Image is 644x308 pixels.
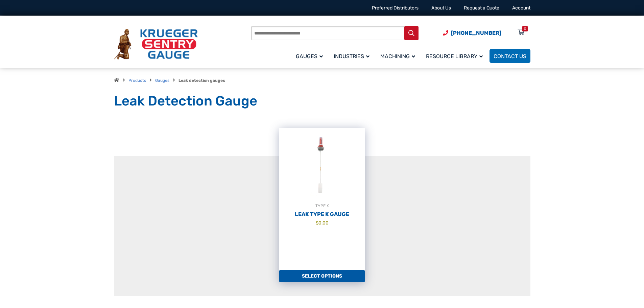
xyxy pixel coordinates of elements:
span: Resource Library [426,53,483,60]
h2: Leak Type K Gauge [279,211,365,218]
a: Products [128,78,146,83]
span: Gauges [296,53,323,60]
a: Phone Number (920) 434-8860 [443,29,501,37]
img: Leak Detection Gauge [279,128,365,203]
a: Request a Quote [464,5,499,11]
span: [PHONE_NUMBER] [451,30,501,36]
div: 0 [524,26,526,31]
span: Contact Us [494,53,526,60]
img: Krueger Sentry Gauge [114,29,198,60]
div: TYPE K [279,203,365,209]
span: Machining [380,53,415,60]
bdi: 0.00 [316,220,329,226]
a: About Us [431,5,451,11]
a: Preferred Distributors [372,5,419,11]
a: Machining [376,48,422,64]
a: Resource Library [422,48,490,64]
a: Account [512,5,530,11]
h1: Leak Detection Gauge [114,93,530,110]
span: $ [316,220,318,226]
a: TYPE KLeak Type K Gauge $0.00 [279,128,365,270]
a: Industries [330,48,376,64]
a: Gauges [292,48,330,64]
a: Add to cart: “Leak Type K Gauge” [279,270,365,282]
span: Industries [334,53,369,60]
a: Contact Us [490,49,530,63]
strong: Leak detection gauges [178,78,225,83]
a: Gauges [155,78,169,83]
